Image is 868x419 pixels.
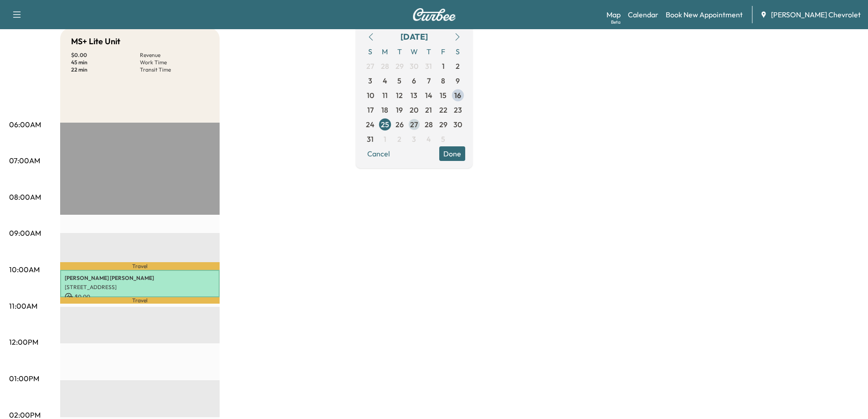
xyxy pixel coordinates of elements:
[454,90,461,101] span: 16
[382,90,388,101] span: 11
[65,274,215,282] p: [PERSON_NAME] [PERSON_NAME]
[410,104,418,115] span: 20
[392,44,407,59] span: T
[441,75,445,86] span: 8
[9,336,38,347] p: 12:00PM
[410,119,418,130] span: 27
[9,264,40,275] p: 10:00AM
[440,90,447,101] span: 15
[453,119,462,130] span: 30
[456,75,460,86] span: 9
[383,75,387,86] span: 4
[71,66,140,73] p: 22 min
[425,61,432,72] span: 31
[425,104,432,115] span: 21
[606,9,621,20] a: MapBeta
[421,44,436,59] span: T
[397,75,401,86] span: 5
[427,75,431,86] span: 7
[412,75,416,86] span: 6
[60,262,220,269] p: Travel
[436,44,451,59] span: F
[666,9,743,20] a: Book New Appointment
[426,134,431,145] span: 4
[9,119,41,130] p: 06:00AM
[401,31,428,43] div: [DATE]
[71,52,140,59] p: $ 0.00
[384,134,386,145] span: 1
[9,300,37,311] p: 11:00AM
[9,228,41,238] p: 09:00AM
[140,52,209,59] p: Revenue
[381,61,389,72] span: 28
[425,90,432,101] span: 14
[367,134,374,145] span: 31
[454,104,462,115] span: 23
[451,44,465,59] span: S
[9,191,41,202] p: 08:00AM
[367,104,374,115] span: 17
[65,284,215,291] p: [STREET_ADDRESS]
[9,155,40,166] p: 07:00AM
[412,8,456,21] img: Curbee Logo
[381,104,388,115] span: 18
[397,134,401,145] span: 2
[71,35,120,48] h5: MS+ Lite Unit
[442,61,445,72] span: 1
[368,75,372,86] span: 3
[425,119,433,130] span: 28
[71,59,140,66] p: 45 min
[407,44,421,59] span: W
[378,44,392,59] span: M
[456,61,460,72] span: 2
[439,146,465,161] button: Done
[363,146,394,161] button: Cancel
[60,297,220,303] p: Travel
[439,104,447,115] span: 22
[771,9,861,20] span: [PERSON_NAME] Chevrolet
[65,293,215,301] p: $ 0.00
[611,19,621,26] div: Beta
[439,119,447,130] span: 29
[412,134,416,145] span: 3
[441,134,445,145] span: 5
[366,61,374,72] span: 27
[381,119,389,130] span: 25
[363,44,378,59] span: S
[366,119,375,130] span: 24
[367,90,374,101] span: 10
[628,9,658,20] a: Calendar
[140,59,209,66] p: Work Time
[396,90,403,101] span: 12
[140,66,209,73] p: Transit Time
[396,104,403,115] span: 19
[9,373,39,384] p: 01:00PM
[395,61,404,72] span: 29
[411,90,417,101] span: 13
[410,61,418,72] span: 30
[395,119,404,130] span: 26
